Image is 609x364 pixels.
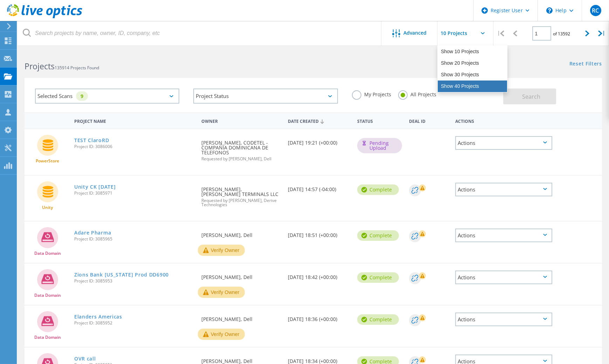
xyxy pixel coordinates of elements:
[74,314,122,319] a: Elanders Americas
[35,89,179,104] div: Selected Scans
[18,21,382,45] input: Search projects by name, owner, ID, company, etc
[438,46,507,57] div: Show 10 Projects
[438,80,507,92] div: Show 40 Projects
[36,159,59,163] span: PowerStore
[438,57,507,69] div: Show 20 Projects
[198,114,284,127] div: Owner
[354,114,406,127] div: Status
[74,138,109,143] a: TEST ClaroRD
[493,21,508,46] div: |
[455,271,552,284] div: Actions
[201,157,281,161] span: Requested by [PERSON_NAME], Dell
[455,229,552,242] div: Actions
[357,230,399,241] div: Complete
[55,65,99,71] span: 135914 Projects Found
[74,230,111,235] a: Adare Pharma
[198,329,245,340] button: Verify Owner
[198,287,245,298] button: Verify Owner
[284,306,354,329] div: [DATE] 18:36 (+00:00)
[76,91,88,101] div: 9
[34,251,61,255] span: Data Domain
[284,176,354,199] div: [DATE] 14:57 (-04:00)
[198,176,284,214] div: [PERSON_NAME], [PERSON_NAME] TERMINALS LLC
[592,8,599,13] span: RC
[74,184,116,189] a: Unity CK [DATE]
[284,222,354,245] div: [DATE] 18:51 (+00:00)
[503,89,556,104] button: Search
[74,321,194,325] span: Project ID: 3085952
[74,191,194,195] span: Project ID: 3085971
[74,356,96,361] a: OVR call
[357,184,399,195] div: Complete
[455,313,552,326] div: Actions
[595,21,609,46] div: |
[438,69,507,80] div: Show 30 Projects
[553,31,570,37] span: of 13592
[74,145,194,149] span: Project ID: 3086006
[198,129,284,168] div: [PERSON_NAME], CODETEL - COMPAÑIA DOMINICANA DE TELEFONOS
[42,205,53,210] span: Unity
[357,272,399,283] div: Complete
[74,237,194,241] span: Project ID: 3085965
[284,114,354,127] div: Date Created
[398,90,436,97] label: All Projects
[193,89,338,104] div: Project Status
[455,183,552,196] div: Actions
[406,114,452,127] div: Deal Id
[352,90,391,97] label: My Projects
[404,30,427,35] span: Advanced
[284,129,354,152] div: [DATE] 19:21 (+00:00)
[522,93,540,100] span: Search
[452,114,556,127] div: Actions
[198,264,284,287] div: [PERSON_NAME], Dell
[74,272,169,277] a: Zions Bank [US_STATE] Prod DD6900
[455,136,552,150] div: Actions
[198,222,284,245] div: [PERSON_NAME], Dell
[357,138,402,153] div: Pending Upload
[546,7,553,14] svg: \n
[7,15,82,20] a: Live Optics Dashboard
[34,293,61,297] span: Data Domain
[74,279,194,283] span: Project ID: 3085953
[569,61,602,67] a: Reset Filters
[25,61,55,72] b: Projects
[71,114,198,127] div: Project Name
[201,198,281,207] span: Requested by [PERSON_NAME], Derive Technologies
[357,314,399,325] div: Complete
[198,245,245,256] button: Verify Owner
[198,306,284,329] div: [PERSON_NAME], Dell
[34,335,61,339] span: Data Domain
[284,264,354,287] div: [DATE] 18:42 (+00:00)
